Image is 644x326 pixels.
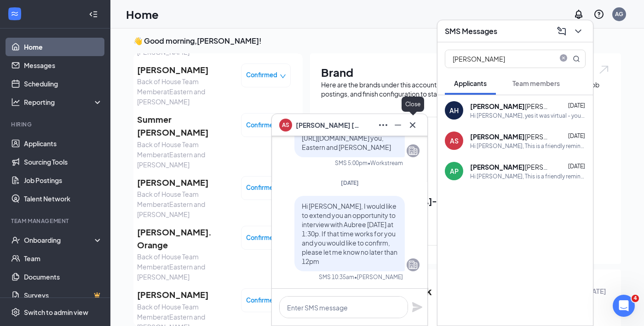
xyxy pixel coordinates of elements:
[246,120,277,130] span: Confirmed
[450,166,459,176] div: AP
[11,308,20,317] svg: Settings
[137,113,234,139] span: Summer [PERSON_NAME]
[449,106,459,115] div: AH
[319,273,354,281] div: SMS 10:35am
[470,163,525,171] b: [PERSON_NAME]
[554,24,569,39] button: ComposeMessage
[558,54,569,63] span: close-circle
[137,252,234,282] span: Back of House Team Member at Eastern and [PERSON_NAME]
[392,120,403,131] svg: Minimize
[568,102,585,109] span: [DATE]
[470,132,553,141] div: [PERSON_NAME]
[405,118,420,132] button: Cross
[568,163,585,170] span: [DATE]
[571,24,586,39] button: ChevronDown
[24,74,103,93] a: Scheduling
[302,202,397,265] span: Hi [PERSON_NAME], I would like to extend you an opportunity to interview with Aubree [DATE] at 1:...
[321,80,610,98] div: Here are the brands under this account. Click into a brand to see your locations, managers, job p...
[24,189,103,208] a: Talent Network
[408,145,419,156] svg: Company
[246,183,277,192] span: Confirmed
[137,63,234,76] span: [PERSON_NAME]
[137,176,234,189] span: [PERSON_NAME]
[470,162,553,172] div: [PERSON_NAME]
[568,132,585,139] span: [DATE]
[11,120,101,128] div: Hiring
[632,295,639,302] span: 4
[450,136,459,145] div: AS
[24,268,103,286] a: Documents
[24,56,103,74] a: Messages
[573,55,580,63] svg: MagnifyingGlass
[454,79,487,87] span: Applicants
[24,97,103,107] div: Reporting
[280,73,286,80] span: down
[376,118,391,132] button: Ellipses
[615,10,623,18] div: AG
[24,153,103,171] a: Sourcing Tools
[296,120,360,130] span: [PERSON_NAME] [PERSON_NAME]
[402,97,424,112] div: Close
[24,171,103,189] a: Job Postings
[126,6,159,22] h1: Home
[11,97,20,107] svg: Analysis
[556,26,567,37] svg: ComposeMessage
[573,26,584,37] svg: ChevronDown
[24,308,88,317] div: Switch to admin view
[470,172,586,180] div: Hi [PERSON_NAME], This is a friendly reminder. Your interview with [DEMOGRAPHIC_DATA]-fil-A for F...
[470,132,525,141] b: [PERSON_NAME]
[593,9,604,20] svg: QuestionInfo
[573,9,584,20] svg: Notifications
[335,159,368,167] div: SMS 5:00pm
[391,118,405,132] button: Minimize
[11,217,101,225] div: Team Management
[470,102,525,110] b: [PERSON_NAME]
[137,226,234,252] span: [PERSON_NAME]. Orange
[412,302,423,313] svg: Plane
[137,189,234,219] span: Back of House Team Member at Eastern and [PERSON_NAME]
[24,235,95,245] div: Onboarding
[407,120,418,131] svg: Cross
[11,235,20,245] svg: UserCheck
[558,54,569,62] span: close-circle
[321,64,610,80] h1: Brand
[613,295,635,317] iframe: Intercom live chat
[378,120,389,131] svg: Ellipses
[133,36,621,46] h3: 👋 Good morning, [PERSON_NAME] !
[408,259,419,270] svg: Company
[10,9,19,18] svg: WorkstreamLogo
[470,112,586,120] div: Hi [PERSON_NAME], yes it was virtual - you're welcome to reschedule for next week.
[246,233,277,242] span: Confirmed
[512,79,560,87] span: Team members
[445,26,497,36] h3: SMS Messages
[137,288,234,301] span: [PERSON_NAME]
[137,139,234,170] span: Back of House Team Member at Eastern and [PERSON_NAME]
[137,76,234,107] span: Back of House Team Member at Eastern and [PERSON_NAME]
[24,134,103,153] a: Applicants
[24,38,103,56] a: Home
[24,249,103,268] a: Team
[354,273,403,281] span: • [PERSON_NAME]
[89,10,98,19] svg: Collapse
[341,179,359,186] span: [DATE]
[598,64,610,75] img: open.6027fd2a22e1237b5b06.svg
[246,296,277,305] span: Confirmed
[246,70,277,80] span: Confirmed
[470,102,553,111] div: [PERSON_NAME]
[445,50,554,68] input: Search applicant
[470,142,586,150] div: Hi [PERSON_NAME], This is a friendly reminder. Your interview with [DEMOGRAPHIC_DATA]-fil-A for B...
[24,286,103,304] a: SurveysCrown
[368,159,403,167] span: • Workstream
